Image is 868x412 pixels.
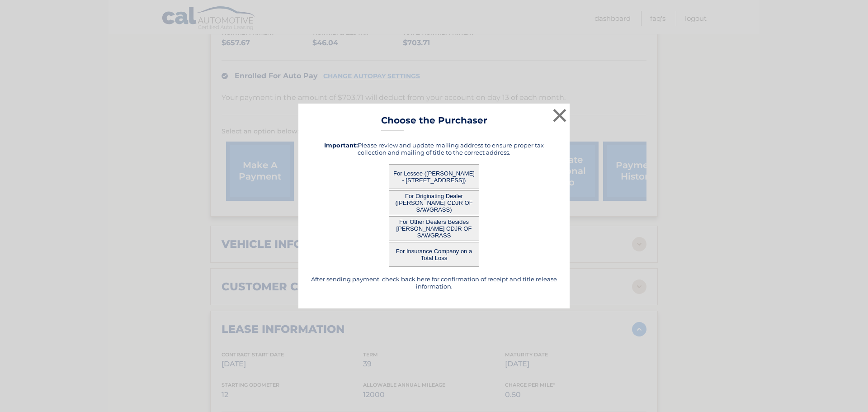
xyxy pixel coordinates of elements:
button: × [551,106,569,124]
h5: After sending payment, check back here for confirmation of receipt and title release information. [310,275,558,290]
h3: Choose the Purchaser [381,115,487,131]
button: For Insurance Company on a Total Loss [389,242,479,267]
strong: Important: [324,142,358,149]
button: For Other Dealers Besides [PERSON_NAME] CDJR OF SAWGRASS [389,216,479,241]
button: For Lessee ([PERSON_NAME] - [STREET_ADDRESS]) [389,164,479,189]
h5: Please review and update mailing address to ensure proper tax collection and mailing of title to ... [310,142,558,156]
button: For Originating Dealer ([PERSON_NAME] CDJR OF SAWGRASS) [389,190,479,215]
